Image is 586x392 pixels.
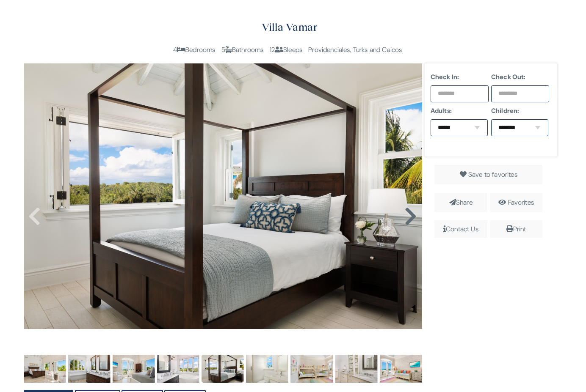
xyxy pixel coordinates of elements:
[508,198,534,207] a: Favorites
[24,19,556,36] h2: Villa Vamar
[434,193,487,212] span: Share
[335,355,377,383] img: e8bcda1a-1caa-47ae-acbf-b3cfea50ecb6
[379,355,422,383] img: f206fa09-1ea5-4235-97c4-124af2336161
[113,355,155,383] img: 21789a33-3941-49cc-9263-9a0d88f030d6
[270,45,302,54] span: 12 Sleeps
[493,224,539,235] div: Print
[491,106,549,116] label: Children:
[308,45,402,54] span: Providenciales, Turks and Caicos
[431,106,489,116] label: Adults:
[68,355,111,383] img: c745edc5-9b1d-40ae-afe5-32366e2717f5
[157,355,199,383] img: 24aa42c1-ea2c-4e72-86d9-3fb3a43e5000
[491,72,549,82] label: Check Out:
[468,170,517,179] span: Save to favorites
[221,45,264,54] span: 5 Bathrooms
[431,72,489,82] label: Check In:
[202,355,244,383] img: 43680135-b31f-41ac-b429-cee89363680f
[246,355,288,383] img: 468a5fbe-3697-4d36-8150-c5f92d1705bd
[173,45,216,54] span: 4 Bedrooms
[23,355,66,383] img: 43582b2e-2872-431c-b57a-1a6143654089
[290,355,333,383] img: a129d065-8fa0-4d12-8a13-476c8d19965c
[434,220,487,238] span: Contact Us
